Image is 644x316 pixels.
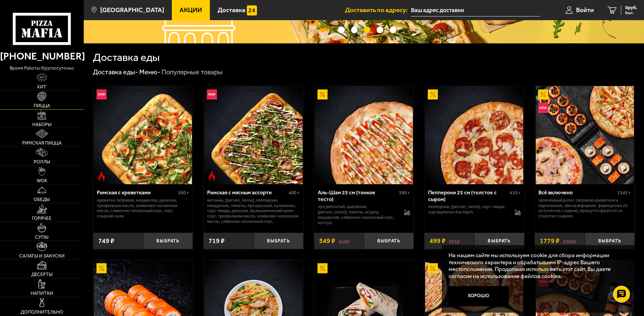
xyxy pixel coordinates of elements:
[424,86,524,184] a: АкционныйПепперони 25 см (толстое с сыром)
[218,7,245,13] span: Доставка
[345,7,411,13] span: Доставить по адресу:
[536,86,634,184] img: Всё включено
[203,86,303,184] a: НовинкаОстрое блюдоРимская с мясным ассорти
[585,233,635,249] button: Выбрать
[411,4,540,16] input: Ваш адрес доставки
[93,68,138,76] a: Доставка еды-
[338,27,344,33] button: точки переключения
[625,11,637,15] span: 0 шт.
[319,238,335,244] span: 549 ₽
[625,5,637,10] span: 0 руб.
[93,86,193,184] a: НовинкаОстрое блюдоРимская с креветками
[35,235,48,240] span: Супы
[19,254,65,259] span: Салаты и закуски
[21,310,63,315] span: Дополнительно
[93,52,160,63] h1: Доставка еды
[315,86,413,184] img: Аль-Шам 25 см (тонкое тесто)
[94,86,192,184] img: Римская с креветками
[428,204,508,215] p: пепперони, [PERSON_NAME], соус-пицца, сыр пармезан (на борт).
[425,86,523,184] img: Пепперони 25 см (толстое с сыром)
[207,89,217,100] img: Новинка
[34,197,50,202] span: Обеды
[97,189,177,196] div: Римская с креветками
[207,171,217,181] img: Острое блюдо
[449,238,460,244] s: 591 ₽
[37,179,47,183] span: WOK
[32,122,51,127] span: Наборы
[563,238,576,244] s: 2306 ₽
[207,198,300,225] p: ветчина, [PERSON_NAME], пепперони, моцарелла, томаты, лук красный, халапеньо, соус-пицца, руккола...
[32,216,51,221] span: Горячее
[317,263,328,273] img: Акционный
[538,198,631,219] p: Запечённый ролл с тигровой креветкой и пармезаном, Эби Калифорния, Фермерская 25 см (толстое с сы...
[399,190,410,196] span: 390 г
[364,233,414,249] button: Выбрать
[100,7,164,13] span: [GEOGRAPHIC_DATA]
[207,189,287,196] div: Римская с мясным ассорти
[449,286,509,306] button: Хорошо
[339,238,349,244] s: 618 ₽
[538,89,548,100] img: Акционный
[97,263,107,273] img: Акционный
[617,190,631,196] span: 1345 г
[22,141,62,146] span: Римская пицца
[377,27,383,33] button: точки переключения
[180,7,202,13] span: Акции
[428,189,508,202] div: Пепперони 25 см (толстое с сыром)
[98,238,114,244] span: 749 ₽
[34,160,50,164] span: Роллы
[314,86,414,184] a: АкционныйАль-Шам 25 см (тонкое тесто)
[364,27,370,33] button: точки переключения
[34,104,50,108] span: Пицца
[535,86,635,184] a: АкционныйНовинкаВсё включено
[97,89,107,100] img: Новинка
[428,89,438,100] img: Акционный
[428,263,438,273] img: Акционный
[97,198,189,219] p: креветка тигровая, моцарелла, руккола, трюфельное масло, оливково-чесночное масло, сливочно-чесно...
[538,103,548,113] img: Новинка
[540,238,560,244] span: 1779 ₽
[247,5,257,15] img: 15daf4d41897b9f0e9f617042186c801.svg
[178,190,189,196] span: 360 г
[31,291,53,296] span: Напитки
[449,252,624,280] p: На нашем сайте мы используем cookie для сбора информации технического характера и обрабатываем IP...
[254,233,303,249] button: Выбрать
[143,233,193,249] button: Выбрать
[474,233,524,249] button: Выбрать
[318,204,397,226] p: лук репчатый, цыпленок, [PERSON_NAME], томаты, огурец, моцарелла, сливочно-чесночный соус, кетчуп.
[317,89,328,100] img: Акционный
[204,86,302,184] img: Римская с мясным ассорти
[97,171,107,181] img: Острое блюдо
[139,68,160,76] a: Меню-
[351,27,357,33] button: точки переключения
[37,85,46,89] span: Хит
[289,190,300,196] span: 400 г
[31,272,52,277] span: Десерты
[390,27,396,33] button: точки переключения
[161,68,223,77] div: Популярные товары
[318,189,397,202] div: Аль-Шам 25 см (тонкое тесто)
[209,238,225,244] span: 719 ₽
[538,189,615,196] div: Всё включено
[576,7,594,13] span: Войти
[429,238,446,244] span: 499 ₽
[509,190,521,196] span: 410 г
